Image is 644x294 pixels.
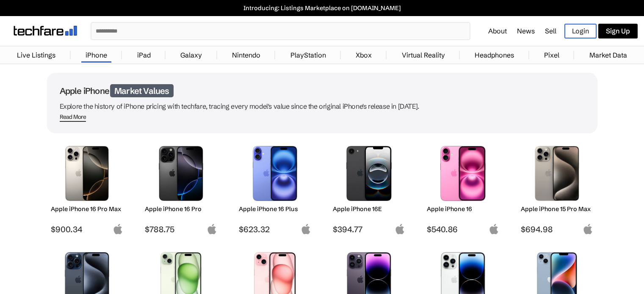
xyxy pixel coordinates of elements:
[207,224,217,234] img: apple-logo
[228,47,265,63] a: Nintendo
[13,47,60,63] a: Live Listings
[564,24,597,38] a: Login
[598,24,638,38] a: Sign Up
[235,142,315,234] a: iPhone 16 Plus Apple iPhone 16 Plus $623.32 apple-logo
[333,205,405,213] h2: Apple iPhone 16E
[521,224,593,234] span: $694.98
[286,47,330,63] a: PlayStation
[339,146,399,201] img: iPhone 16E
[60,113,86,122] span: Read More
[545,27,556,35] a: Sell
[145,224,217,234] span: $788.75
[583,224,593,234] img: apple-logo
[239,224,311,234] span: $623.32
[245,146,305,201] img: iPhone 16 Plus
[133,47,155,63] a: iPad
[470,47,518,63] a: Headphones
[110,84,174,97] span: Market Values
[81,47,111,63] a: iPhone
[527,146,587,201] img: iPhone 15 Pro Max
[51,224,123,234] span: $900.34
[333,224,405,234] span: $394.77
[151,146,211,201] img: iPhone 16 Pro
[398,47,449,63] a: Virtual Reality
[239,205,311,213] h2: Apple iPhone 16 Plus
[60,85,585,96] h1: Apple iPhone
[57,146,117,201] img: iPhone 16 Pro Max
[176,47,206,63] a: Galaxy
[47,142,127,234] a: iPhone 16 Pro Max Apple iPhone 16 Pro Max $900.34 apple-logo
[351,47,376,63] a: Xbox
[60,100,585,112] p: Explore the history of iPhone pricing with techfare, tracing every model's value since the origin...
[14,26,77,36] img: techfare logo
[423,142,503,234] a: iPhone 16 Apple iPhone 16 $540.86 apple-logo
[427,205,499,213] h2: Apple iPhone 16
[585,47,631,63] a: Market Data
[489,224,499,234] img: apple-logo
[433,146,493,201] img: iPhone 16
[329,142,409,234] a: iPhone 16E Apple iPhone 16E $394.77 apple-logo
[113,224,123,234] img: apple-logo
[488,27,507,35] a: About
[141,142,221,234] a: iPhone 16 Pro Apple iPhone 16 Pro $788.75 apple-logo
[60,113,86,121] div: Read More
[301,224,311,234] img: apple-logo
[51,205,123,213] h2: Apple iPhone 16 Pro Max
[517,142,597,234] a: iPhone 15 Pro Max Apple iPhone 15 Pro Max $694.98 apple-logo
[427,224,499,234] span: $540.86
[395,224,405,234] img: apple-logo
[145,205,217,213] h2: Apple iPhone 16 Pro
[540,47,564,63] a: Pixel
[4,4,640,12] a: Introducing: Listings Marketplace on [DOMAIN_NAME]
[521,205,593,213] h2: Apple iPhone 15 Pro Max
[517,27,535,35] a: News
